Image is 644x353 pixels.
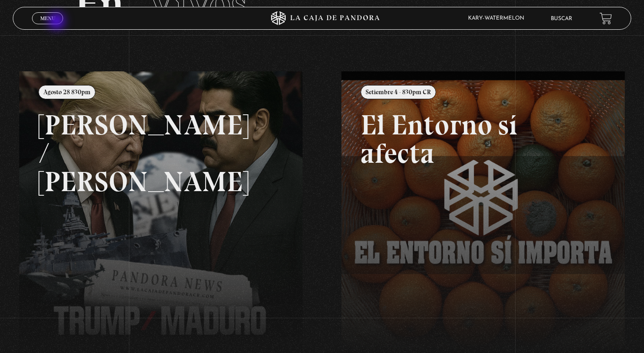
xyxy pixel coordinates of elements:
span: Menu [40,16,55,21]
span: Cerrar [37,23,59,30]
a: View your shopping cart [600,12,612,25]
span: Kary-Watermelon [463,16,533,21]
a: Buscar [551,16,572,21]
